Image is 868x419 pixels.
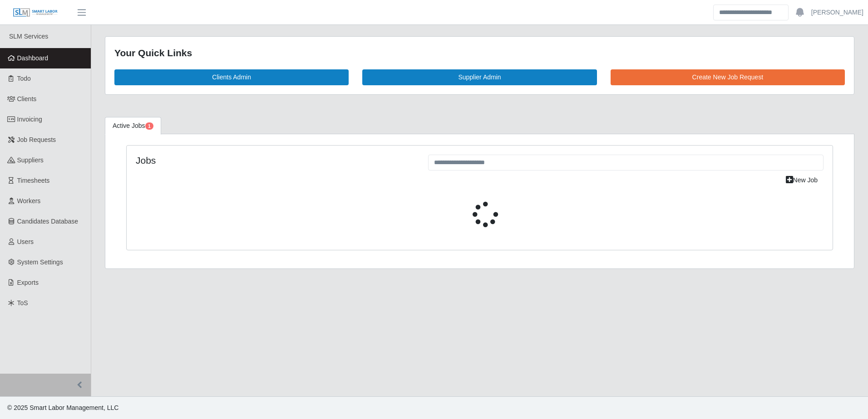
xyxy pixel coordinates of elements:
span: © 2025 Smart Labor Management, LLC [7,404,118,411]
span: Exports [17,279,39,286]
span: Workers [17,197,41,205]
a: New Job [780,172,824,188]
img: SLM Logo [13,8,58,18]
span: Clients [17,95,37,102]
input: Search [713,5,789,20]
span: Candidates Database [17,218,79,225]
a: [PERSON_NAME] [811,8,863,17]
a: Create New Job Request [611,69,845,85]
div: Your Quick Links [114,46,845,60]
a: Clients Admin [114,69,349,85]
span: ToS [17,299,28,307]
a: Supplier Admin [362,69,597,85]
span: Dashboard [17,54,49,62]
span: System Settings [17,258,63,266]
span: SLM Services [9,33,48,40]
h4: Jobs [136,155,414,166]
span: Suppliers [17,156,44,164]
span: Invoicing [17,116,42,123]
span: Job Requests [17,136,56,143]
span: Todo [17,75,31,82]
span: Timesheets [17,177,50,184]
span: Pending Jobs [145,122,153,130]
span: Users [17,238,34,245]
a: Active Jobs [105,117,161,135]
